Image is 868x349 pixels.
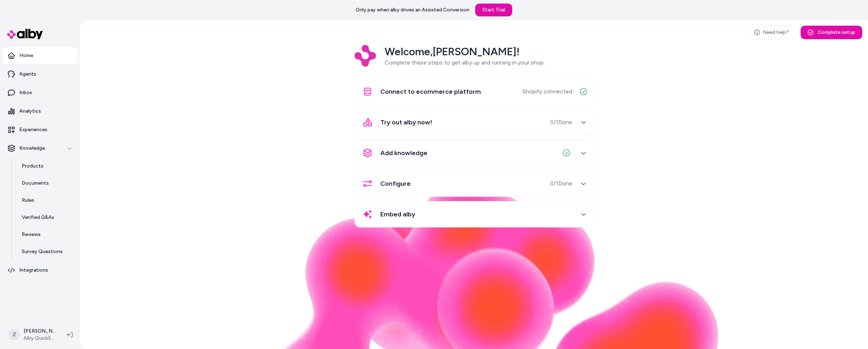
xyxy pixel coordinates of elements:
img: alby Logo [7,29,43,39]
p: Agents [19,71,36,78]
button: Knowledge [3,140,77,157]
span: Configure [380,179,411,189]
p: [PERSON_NAME] [24,328,56,335]
img: alby Bubble [229,179,719,349]
a: Need help? [747,26,796,39]
a: Products [15,158,77,175]
p: Products [22,163,43,170]
span: Shopify connected [523,87,572,96]
button: Connect to ecommerce platformShopify connected [359,83,589,100]
h2: Welcome, [PERSON_NAME] ! [385,45,545,58]
img: Logo [354,45,376,67]
span: Try out alby now! [380,117,432,127]
a: Rules [15,192,77,209]
p: Knowledge [19,145,45,152]
a: Home [3,47,77,64]
a: Integrations [3,262,77,279]
a: Analytics [3,103,77,120]
a: Agents [3,66,77,83]
span: Connect to ecommerce platform [380,87,481,97]
p: Verified Q&As [22,214,54,221]
span: Alby QuickStart Store [24,335,56,342]
span: Z [9,329,20,340]
a: Survey Questions [15,243,77,260]
p: Experiences [19,126,47,133]
a: Inbox [3,84,77,101]
p: Home [19,52,33,59]
span: Add knowledge [380,148,427,158]
p: Rules [22,197,34,204]
button: Add knowledge [359,144,589,161]
p: Inbox [19,89,32,96]
button: Try out alby now!0/1Done [359,114,589,131]
button: Complete setup [801,26,862,39]
p: Integrations [19,267,48,274]
span: 0 / 1 Done [550,179,572,188]
p: Documents [22,180,49,187]
span: Embed alby [380,209,415,219]
a: Verified Q&As [15,209,77,226]
span: Complete these steps to get alby up and running in your shop. [385,59,545,66]
a: Experiences [3,121,77,138]
button: Z[PERSON_NAME]Alby QuickStart Store [4,323,61,346]
p: Analytics [19,108,41,115]
a: Documents [15,175,77,192]
a: Reviews [15,226,77,243]
p: Only pay when alby drives an Assisted Conversion [356,6,469,14]
p: Reviews [22,231,41,238]
button: Embed alby [359,206,589,223]
span: 0 / 1 Done [550,118,572,127]
button: Configure0/1Done [359,175,589,192]
p: Survey Questions [22,248,63,255]
a: Start Trial [475,4,512,16]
